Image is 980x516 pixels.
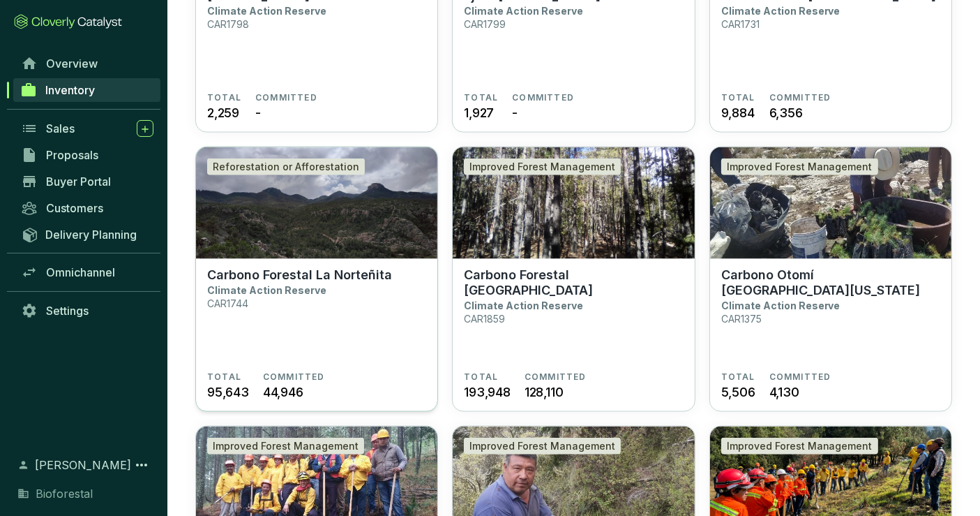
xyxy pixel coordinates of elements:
[721,5,840,17] p: Climate Action Reserve
[255,92,317,103] span: COMMITTED
[14,223,160,246] a: Delivery Planning
[710,147,951,259] img: Carbono Otomí La Florida
[464,267,683,298] p: Carbono Forestal [GEOGRAPHIC_DATA]
[464,371,498,383] span: TOTAL
[195,147,438,412] a: Carbono Forestal La NorteñitaReforestation or AfforestationCarbono Forestal La NorteñitaClimate A...
[721,300,840,311] p: Climate Action Reserve
[464,438,621,455] div: Improved Forest Management
[46,57,98,71] span: Overview
[207,92,241,103] span: TOTAL
[46,304,89,318] span: Settings
[525,383,564,401] span: 128,110
[207,438,364,455] div: Improved Forest Management
[721,371,755,383] span: TOTAL
[464,300,583,311] p: Climate Action Reserve
[464,159,621,175] div: Improved Forest Management
[207,383,249,401] span: 95,643
[14,299,160,323] a: Settings
[464,103,494,122] span: 1,927
[525,371,587,383] span: COMMITTED
[46,121,75,135] span: Sales
[35,457,131,473] span: [PERSON_NAME]
[464,383,511,401] span: 193,948
[14,117,160,140] a: Sales
[14,170,160,193] a: Buyer Portal
[512,103,518,122] span: -
[709,147,952,412] a: Carbono Otomí La FloridaImproved Forest ManagementCarbono Otomí [GEOGRAPHIC_DATA][US_STATE]Climat...
[14,260,160,284] a: Omnichannel
[452,147,695,412] a: Carbono Forestal La CatedralImproved Forest ManagementCarbono Forestal [GEOGRAPHIC_DATA]Climate A...
[263,371,325,383] span: COMMITTED
[207,284,326,296] p: Climate Action Reserve
[46,265,115,279] span: Omnichannel
[45,228,137,242] span: Delivery Planning
[453,147,694,259] img: Carbono Forestal La Catedral
[14,52,160,75] a: Overview
[207,18,249,30] p: CAR1798
[464,92,498,103] span: TOTAL
[721,313,762,325] p: CAR1375
[14,143,160,167] a: Proposals
[721,267,940,298] p: Carbono Otomí [GEOGRAPHIC_DATA][US_STATE]
[14,196,160,220] a: Customers
[46,201,103,215] span: Customers
[769,92,831,103] span: COMMITTED
[721,92,755,103] span: TOTAL
[46,148,98,162] span: Proposals
[512,92,574,103] span: COMMITTED
[263,383,303,401] span: 44,946
[207,5,326,17] p: Climate Action Reserve
[207,297,248,309] p: CAR1744
[207,103,239,122] span: 2,259
[207,267,392,283] p: Carbono Forestal La Norteñita
[769,103,803,122] span: 6,356
[721,18,760,30] p: CAR1731
[464,18,506,30] p: CAR1799
[769,371,831,383] span: COMMITTED
[721,103,755,122] span: 9,884
[721,383,755,401] span: 5,506
[464,5,583,17] p: Climate Action Reserve
[255,103,261,122] span: -
[721,159,878,175] div: Improved Forest Management
[46,175,111,189] span: Buyer Portal
[45,83,95,97] span: Inventory
[207,371,241,383] span: TOTAL
[36,485,93,502] span: Bioforestal
[769,383,799,401] span: 4,130
[464,313,505,325] p: CAR1859
[13,78,160,102] a: Inventory
[721,438,878,455] div: Improved Forest Management
[196,147,437,259] img: Carbono Forestal La Norteñita
[207,159,365,175] div: Reforestation or Afforestation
